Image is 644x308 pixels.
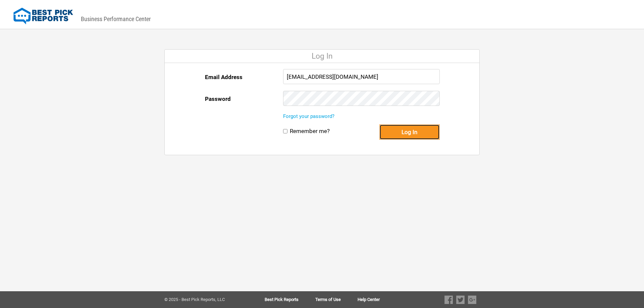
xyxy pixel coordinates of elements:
img: Best Pick Reports Logo [13,8,73,24]
div: © 2025 - Best Pick Reports, LLC [164,297,243,302]
label: Remember me? [290,128,330,135]
a: Terms of Use [315,297,358,302]
label: Password [205,91,231,107]
label: Email Address [205,69,243,85]
button: Log In [379,124,440,140]
div: Log In [165,50,479,63]
a: Best Pick Reports [265,297,315,302]
a: Help Center [358,297,380,302]
a: Forgot your password? [283,113,334,119]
